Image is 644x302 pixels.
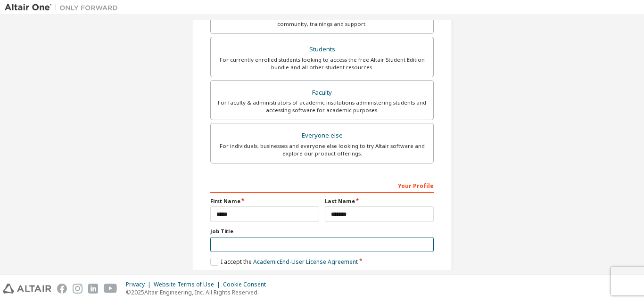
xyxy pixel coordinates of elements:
[216,43,428,56] div: Students
[210,228,434,235] label: Job Title
[5,3,123,12] img: Altair One
[325,197,434,205] label: Last Name
[210,258,358,266] label: I accept the
[216,99,428,114] div: For faculty & administrators of academic institutions administering students and accessing softwa...
[210,178,434,193] div: Your Profile
[88,284,98,294] img: linkedin.svg
[210,197,319,205] label: First Name
[216,86,428,99] div: Faculty
[216,13,428,28] div: For existing customers looking to access software downloads, HPC resources, community, trainings ...
[73,284,83,294] img: instagram.svg
[216,129,428,142] div: Everyone else
[154,281,223,288] div: Website Terms of Use
[216,56,428,71] div: For currently enrolled students looking to access the free Altair Student Edition bundle and all ...
[57,284,67,294] img: facebook.svg
[3,284,51,294] img: altair_logo.svg
[223,281,272,288] div: Cookie Consent
[216,142,428,157] div: For individuals, businesses and everyone else looking to try Altair software and explore our prod...
[126,281,154,288] div: Privacy
[253,258,358,266] a: Academic End-User License Agreement
[104,284,117,294] img: youtube.svg
[126,288,272,296] p: © 2025 Altair Engineering, Inc. All Rights Reserved.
